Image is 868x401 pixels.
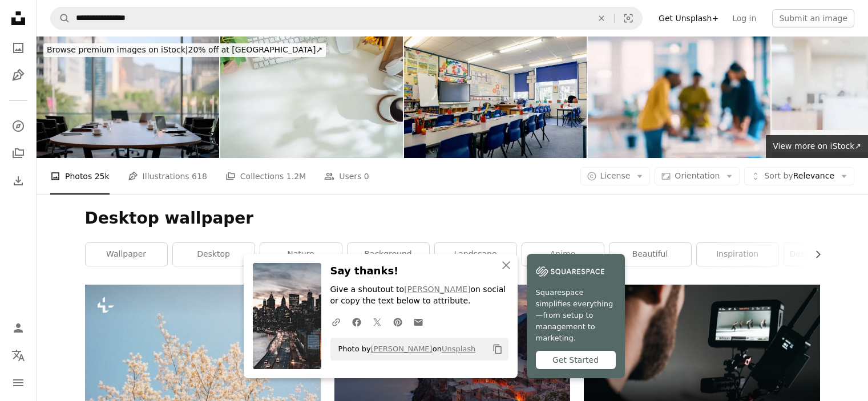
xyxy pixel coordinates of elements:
[580,167,651,185] button: License
[725,9,763,27] a: Log in
[348,243,429,266] a: background
[220,37,403,158] img: Top view white office desk with keyboard, coffee cup, headphone and stationery.
[225,158,306,195] a: Collections 1.2M
[808,243,820,266] button: scroll list to the right
[51,7,70,29] button: Search Unsplash
[536,263,604,280] img: file-1747939142011-51e5cc87e3c9
[47,45,322,54] span: 20% off at [GEOGRAPHIC_DATA] ↗
[697,243,778,266] a: inspiration
[371,345,433,353] a: [PERSON_NAME]
[286,170,306,183] span: 1.2M
[7,142,30,165] a: Collections
[655,167,740,185] button: Orientation
[173,243,255,266] a: desktop
[404,37,587,158] img: Empty Classroom
[7,344,30,367] button: Language
[324,158,369,195] a: Users 0
[7,169,30,192] a: Download History
[600,171,631,180] span: License
[522,243,604,266] a: anime
[37,37,333,64] a: Browse premium images on iStock|20% off at [GEOGRAPHIC_DATA]↗
[50,7,643,30] form: Find visuals sitewide
[7,64,30,87] a: Illustrations
[192,170,207,183] span: 618
[364,170,369,183] span: 0
[784,243,866,266] a: desktop background
[744,167,854,185] button: Sort byRelevance
[86,243,167,266] a: wallpaper
[7,115,30,137] a: Explore
[37,37,219,158] img: Chairs, table and technology in empty boardroom of corporate office for meeting with window view....
[766,135,868,158] a: View more on iStock↗
[589,7,614,29] button: Clear
[442,345,475,353] a: Unsplash
[609,243,691,266] a: beautiful
[367,310,387,333] a: Share on Twitter
[435,243,516,266] a: landscape
[772,9,854,27] button: Submit an image
[488,339,507,359] button: Copy to clipboard
[346,310,367,333] a: Share on Facebook
[330,284,508,307] p: Give a shoutout to on social or copy the text below to attribute.
[408,310,429,333] a: Share over email
[588,37,770,158] img: Blur, meeting and employees for discussion in office, working and job for creative career. People...
[333,340,476,358] span: Photo by on
[85,358,321,368] a: a tree with white flowers against a blue sky
[128,158,207,195] a: Illustrations 618
[652,9,725,27] a: Get Unsplash+
[260,243,342,266] a: nature
[387,310,408,333] a: Share on Pinterest
[764,171,793,180] span: Sort by
[404,285,470,294] a: [PERSON_NAME]
[85,208,820,229] h1: Desktop wallpaper
[615,7,642,29] button: Visual search
[47,45,188,54] span: Browse premium images on iStock |
[536,287,616,344] span: Squarespace simplifies everything—from setup to management to marketing.
[330,263,508,280] h3: Say thanks!
[675,171,720,180] span: Orientation
[527,254,625,378] a: Squarespace simplifies everything—from setup to management to marketing.Get Started
[7,371,30,394] button: Menu
[764,171,834,182] span: Relevance
[773,141,861,151] span: View more on iStock ↗
[536,351,616,369] div: Get Started
[7,37,30,59] a: Photos
[7,317,30,339] a: Log in / Sign up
